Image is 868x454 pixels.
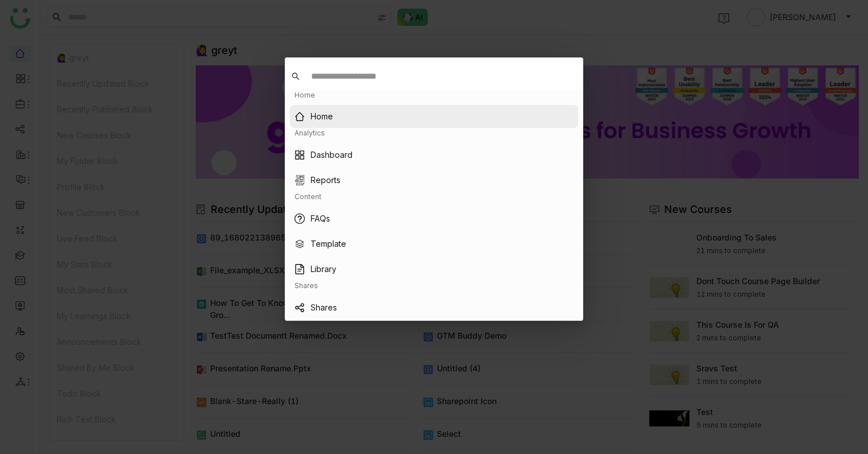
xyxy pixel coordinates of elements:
button: Close [552,57,583,88]
a: Reports [311,174,340,187]
a: Home [311,110,333,123]
div: Shares [294,281,318,292]
a: Shares [311,301,337,314]
a: FAQs [311,212,330,225]
a: Dashboard [311,149,352,161]
a: Template [311,238,346,250]
div: Analytics [294,128,325,139]
div: Content [294,192,321,203]
a: Library [311,263,336,275]
div: Home [294,90,315,101]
